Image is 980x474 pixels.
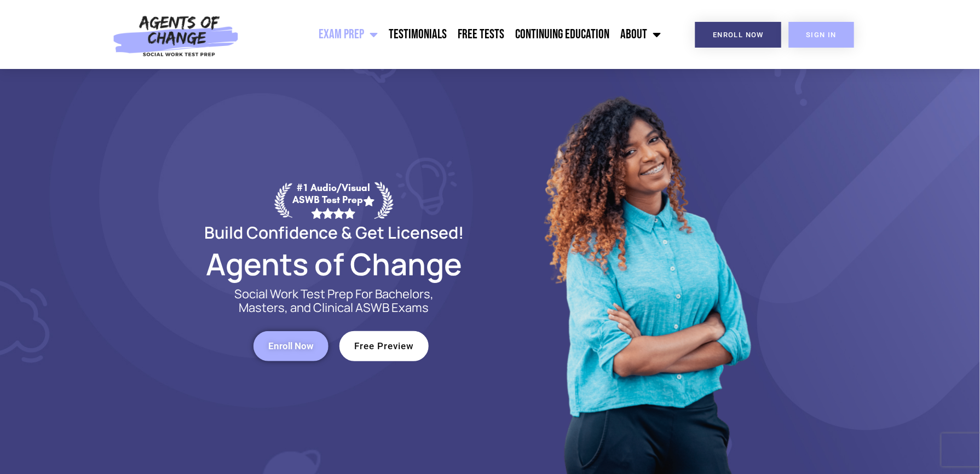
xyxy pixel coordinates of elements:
h2: Agents of Change [178,251,490,276]
a: Enroll Now [253,331,328,361]
a: Enroll Now [695,22,781,48]
div: #1 Audio/Visual ASWB Test Prep [292,182,374,218]
span: Enroll Now [713,31,764,38]
a: Free Preview [339,331,429,361]
span: SIGN IN [806,31,837,38]
nav: Menu [245,21,666,48]
a: Exam Prep [313,21,383,48]
span: Free Preview [354,342,414,351]
span: Enroll Now [268,342,314,351]
a: SIGN IN [789,22,855,48]
p: Social Work Test Prep For Bachelors, Masters, and Clinical ASWB Exams [222,287,446,315]
a: About [615,21,666,48]
a: Continuing Education [510,21,615,48]
a: Testimonials [383,21,452,48]
a: Free Tests [452,21,510,48]
h2: Build Confidence & Get Licensed! [178,224,490,240]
